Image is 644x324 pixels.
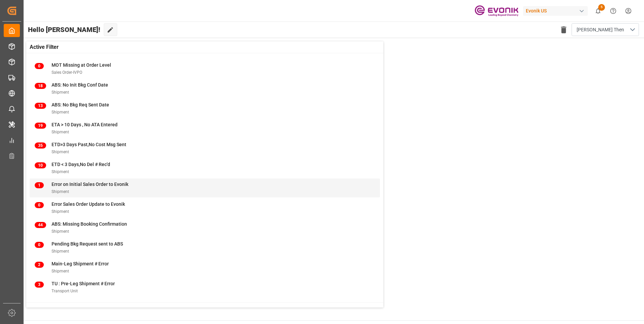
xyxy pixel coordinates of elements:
span: Shipment [52,269,69,273]
span: 19 [35,123,46,129]
a: 44ABS: Missing Booking ConfirmationShipment [35,221,375,235]
span: Shipment [52,229,69,234]
span: Shipment [52,169,69,174]
span: 10 [35,162,46,168]
a: 18ABS: No Init Bkg Conf DateShipment [35,82,375,96]
span: ETD < 3 Days,No Del # Rec'd [52,162,110,167]
span: 0 [35,202,44,208]
span: Error Sales Order Update to Evonik [52,201,125,207]
span: 0 [35,63,44,69]
span: Active Filter [30,43,59,51]
span: Main-Leg Shipment # Error [52,261,109,266]
span: 5 [598,4,605,11]
button: show 5 new notifications [590,3,606,19]
a: 10ETD < 3 Days,No Del # Rec'dShipment [35,161,375,175]
div: Evonik US [523,6,588,16]
span: Shipment [52,130,69,134]
a: 3TU : Pre-Leg Shipment # ErrorTransport Unit [35,280,375,294]
span: Transport Unit [52,289,78,293]
span: 1 [35,182,44,188]
button: Help Center [606,3,621,19]
span: ABS: Missing Booking Confirmation [52,221,127,227]
span: [PERSON_NAME] Then [577,26,624,33]
span: Shipment [52,189,69,194]
span: 18 [35,83,46,89]
span: 35 [35,142,46,149]
a: 19ETA > 10 Days , No ATA EnteredShipment [35,121,375,135]
span: Hello [PERSON_NAME]! [28,23,100,36]
span: 0 [35,242,44,248]
span: ABS: No Init Bkg Conf Date [52,82,108,88]
span: Shipment [52,110,69,115]
a: 0MOT Missing at Order LevelSales Order-IVPO [35,62,375,76]
span: ETA > 10 Days , No ATA Entered [52,122,118,127]
button: Evonik US [523,4,590,17]
a: 35ETD>3 Days Past,No Cost Msg SentShipment [35,141,375,155]
span: Sales Order-IVPO [52,70,82,75]
span: ABS: No Bkg Req Sent Date [52,102,109,107]
button: open menu [572,23,639,36]
span: Pending Bkg Request sent to ABS [52,241,123,247]
a: 0Pending Bkg Request sent to ABSShipment [35,240,375,255]
span: Shipment [52,209,69,214]
img: Evonik-brand-mark-Deep-Purple-RGB.jpeg_1700498283.jpeg [475,5,518,17]
span: ETD>3 Days Past,No Cost Msg Sent [52,142,126,147]
span: MOT Missing at Order Level [52,62,111,68]
span: 3 [35,282,44,288]
span: Shipment [52,90,69,95]
span: Error on Initial Sales Order to Evonik [52,182,128,187]
span: TU : Pre-Leg Shipment # Error [52,281,115,286]
span: Shipment [52,150,69,154]
span: 13 [35,103,46,109]
a: 1Error on Initial Sales Order to EvonikShipment [35,181,375,195]
span: 44 [35,222,46,228]
span: Shipment [52,249,69,254]
span: 2 [35,262,44,268]
a: 13ABS: No Bkg Req Sent DateShipment [35,101,375,116]
a: 2Main-Leg Shipment # ErrorShipment [35,260,375,274]
a: 0Error Sales Order Update to EvonikShipment [35,201,375,215]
